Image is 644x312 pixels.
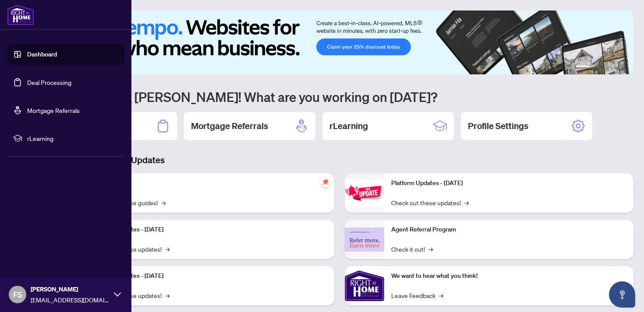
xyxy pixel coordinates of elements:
[391,244,433,254] a: Check it out!→
[345,228,384,252] img: Agent Referral Program
[391,225,626,235] p: Agent Referral Program
[92,179,327,188] p: Self-Help
[614,66,618,69] button: 5
[161,198,166,207] span: →
[391,291,443,300] a: Leave Feedback→
[345,179,384,207] img: Platform Updates - June 23, 2025
[165,244,170,254] span: →
[27,78,71,86] a: Deal Processing
[468,120,528,132] h2: Profile Settings
[31,284,110,294] span: [PERSON_NAME]
[464,198,469,207] span: →
[92,271,327,281] p: Platform Updates - [DATE]
[191,120,268,132] h2: Mortgage Referrals
[165,291,170,300] span: →
[576,66,590,69] button: 1
[320,177,331,187] span: pushpin
[621,66,625,69] button: 6
[439,291,443,300] span: →
[428,244,433,254] span: →
[27,50,57,58] a: Dashboard
[46,88,633,105] h1: Welcome back [PERSON_NAME]! What are you working on [DATE]?
[391,179,626,188] p: Platform Updates - [DATE]
[31,295,110,305] span: [EMAIL_ADDRESS][DOMAIN_NAME]
[7,4,34,25] img: logo
[391,198,469,207] a: Check out these updates!→
[593,66,597,69] button: 2
[13,288,22,301] span: FS
[607,66,611,69] button: 4
[391,271,626,281] p: We want to hear what you think!
[600,66,604,69] button: 3
[92,225,327,235] p: Platform Updates - [DATE]
[27,106,80,114] a: Mortgage Referrals
[345,266,384,305] img: We want to hear what you think!
[329,120,368,132] h2: rLearning
[27,133,118,143] span: rLearning
[46,154,633,166] h3: Brokerage & Industry Updates
[46,11,633,74] img: Slide 0
[609,281,635,308] button: Open asap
